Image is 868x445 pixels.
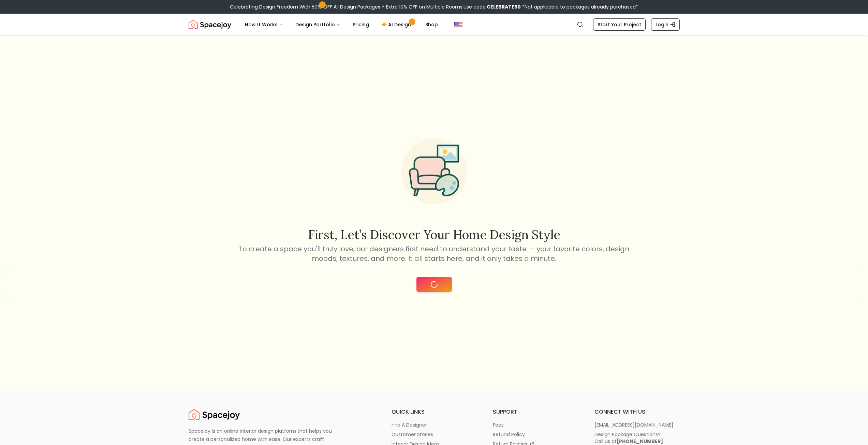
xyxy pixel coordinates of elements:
p: refund policy [493,431,525,438]
a: Spacejoy [189,408,240,421]
a: Login [651,18,680,31]
a: customer stories [392,431,477,438]
a: AI Design [376,18,418,31]
a: refund policy [493,431,578,438]
p: To create a space you'll truly love, our designers first need to understand your taste — your fav... [238,244,631,263]
b: [PHONE_NUMBER] [617,438,663,445]
a: Design Package Questions?Call us at[PHONE_NUMBER] [594,431,680,445]
p: [EMAIL_ADDRESS][DOMAIN_NAME] [594,421,673,428]
p: faqs [493,421,504,428]
nav: Main [239,18,443,31]
h6: quick links [392,408,477,416]
button: Design Portfolio [290,18,346,31]
h2: First, let’s discover your home design style [238,228,631,241]
p: customer stories [392,431,433,438]
a: faqs [493,421,578,428]
div: Celebrating Design Freedom With 50% OFF All Design Packages + Extra 10% OFF on Multiple Rooms. [230,3,638,10]
img: Spacejoy Logo [189,18,231,31]
a: Start Your Project [593,18,646,31]
span: *Not applicable to packages already purchased* [521,3,638,10]
b: CELEBRATE50 [487,3,521,10]
div: Design Package Questions? Call us at [594,431,663,445]
a: Pricing [347,18,374,31]
a: Shop [420,18,443,31]
h6: connect with us [594,408,680,416]
h6: support [493,408,578,416]
a: [EMAIL_ADDRESS][DOMAIN_NAME] [594,421,680,428]
img: Spacejoy Logo [189,408,240,421]
button: How It Works [239,18,289,31]
nav: Global [189,14,680,35]
img: United States [454,20,462,29]
a: hire a designer [392,421,477,428]
span: Use code: [464,3,521,10]
img: Start Style Quiz Illustration [391,128,478,215]
a: Spacejoy [189,18,231,31]
p: hire a designer [392,421,427,428]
